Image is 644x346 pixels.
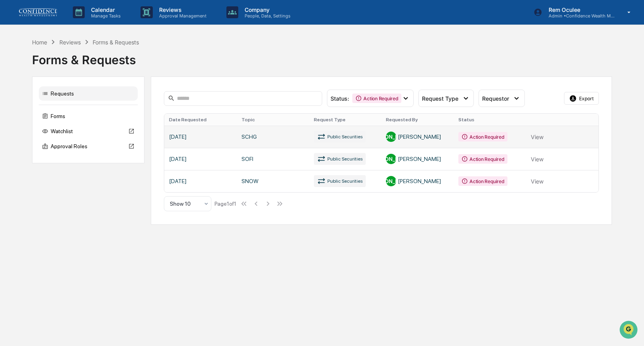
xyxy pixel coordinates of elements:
p: People, Data, Settings [238,13,294,19]
div: 🔎 [8,116,14,122]
p: Admin • Confidence Wealth Management [542,13,616,19]
img: 1746055101610-c473b297-6a78-478c-a979-82029cc54cd1 [8,61,22,75]
div: Requests [39,86,138,101]
div: Home [32,39,47,46]
button: Export [564,92,599,105]
th: Status [454,114,526,126]
div: Forms & Requests [93,39,139,46]
p: Reviews [153,6,211,13]
div: 🖐️ [8,101,14,107]
a: 🔎Data Lookup [5,112,53,126]
th: Topic [237,114,309,126]
div: Approval Roles [39,139,138,153]
div: Page 1 of 1 [215,201,236,207]
div: Action Required [352,94,401,103]
div: Reviews [59,39,81,46]
p: Calendar [85,6,125,13]
p: Approval Management [153,13,211,19]
div: Forms [39,109,138,123]
div: Forms & Requests [32,46,612,67]
th: Request Type [309,114,382,126]
p: Company [238,6,294,13]
span: Data Lookup [16,115,50,123]
p: Manage Tasks [85,13,125,19]
p: Rem Oculee [542,6,616,13]
span: Pylon [79,134,96,140]
span: Requestor [482,95,509,102]
th: Requested By [381,114,454,126]
div: Watchlist [39,124,138,138]
th: Date Requested [164,114,237,126]
iframe: Open customer support [619,320,640,341]
button: Start new chat [135,63,144,73]
a: Powered byPylon [56,134,96,140]
span: Attestations [65,100,98,108]
span: Request Type [422,95,458,102]
div: Start new chat [27,61,130,69]
a: 🖐️Preclearance [5,97,54,111]
span: Status : [331,95,349,102]
div: We're available if you need us! [27,69,100,75]
div: 🗄️ [57,101,64,107]
a: 🗄️Attestations [54,97,101,111]
img: logo [19,8,57,16]
p: How can we help? [8,17,144,29]
span: Preclearance [16,100,51,108]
